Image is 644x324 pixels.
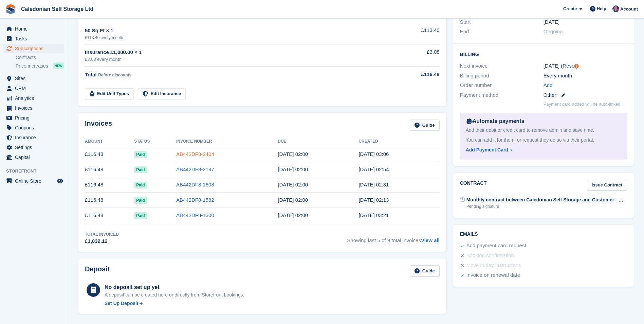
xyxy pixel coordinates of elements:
div: End [460,28,544,36]
th: Invoice Number [176,136,278,147]
a: View all [421,237,440,243]
h2: Contract [460,180,487,191]
div: Pending signature [466,203,614,210]
span: Online Store [15,176,56,186]
img: Lois Holling [612,5,619,12]
time: 2025-06-01 01:13:40 UTC [358,197,389,203]
span: Storefront [6,168,68,175]
a: Issue Contract [587,180,627,191]
span: Price increases [16,63,48,69]
a: AB442DF8-2187 [176,166,214,172]
span: Settings [15,143,56,152]
a: Add Payment Card [466,146,619,154]
span: Showing last 5 of 9 total invoices [347,231,439,245]
div: NEW [53,62,64,69]
a: menu [3,74,64,83]
td: £116.48 [85,208,134,223]
a: AB442DF8-1582 [176,197,214,203]
span: Coupons [15,123,56,132]
div: [DATE] ( ) [544,62,627,70]
a: menu [3,176,64,186]
span: Capital [15,152,56,162]
span: Before discounts [98,73,131,77]
div: Automate payments [466,117,621,125]
time: 2025-08-02 01:00:00 UTC [278,166,308,172]
a: menu [3,123,64,132]
td: £116.48 [85,193,134,208]
time: 2025-01-01 01:00:00 UTC [544,18,559,26]
div: £3.08 every month [85,56,385,63]
p: A deposit can be created here or directly from Storefront bookings. [105,291,244,299]
div: Add their debit or credit card to remove admin and save time. [466,127,621,134]
div: Insurance £1,000.00 × 1 [85,49,385,56]
div: Tooltip anchor [573,63,579,69]
p: Payment card added will be auto-linked [544,101,621,108]
h2: Billing [460,51,627,57]
span: Tasks [15,34,56,43]
span: Help [597,5,606,12]
a: Edit Unit Types [85,88,134,100]
span: Sites [15,74,56,83]
div: Move in day instructions [466,262,521,270]
th: Amount [85,136,134,147]
div: £1,032.12 [85,237,119,245]
a: AB442DF8-2404 [176,151,214,157]
time: 2025-09-02 01:00:00 UTC [278,151,308,157]
a: Guide [410,120,440,131]
td: £3.08 [385,44,439,67]
div: Add payment card request [466,242,526,250]
span: Subscriptions [15,44,56,53]
a: Price increases NEW [16,62,64,70]
div: Every month [544,72,627,80]
div: £116.48 [385,71,439,78]
span: Insurance [15,133,56,142]
h2: Invoices [85,120,112,131]
a: Set Up Deposit [105,300,244,307]
a: Edit Insurance [138,88,186,100]
span: Paid [134,197,147,204]
div: Billing period [460,72,544,80]
a: Reset [563,63,576,69]
th: Created [358,136,439,147]
time: 2025-07-01 01:31:01 UTC [358,182,389,187]
div: Total Invoiced [85,231,119,237]
div: Set Up Deposit [105,300,139,307]
span: Invoices [15,103,56,113]
div: Other [544,91,627,99]
a: menu [3,84,64,93]
a: Guide [410,265,440,276]
div: Order number [460,82,544,89]
span: Paid [134,182,147,188]
span: Ongoing [544,29,563,34]
div: You can add it for them, or request they do so via their portal. [466,137,621,144]
a: menu [3,152,64,162]
h2: Deposit [85,265,110,276]
time: 2025-09-01 02:06:11 UTC [358,151,389,157]
td: £116.48 [85,162,134,177]
time: 2025-07-02 01:00:00 UTC [278,182,308,187]
div: Payment method [460,91,544,99]
th: Due [278,136,358,147]
td: £113.40 [385,23,439,44]
span: Analytics [15,93,56,103]
td: £116.48 [85,177,134,193]
span: Total [85,72,97,77]
div: Booking confirmation [466,252,514,260]
div: Invoice on renewal date [466,271,520,280]
a: menu [3,34,64,43]
span: Account [620,6,638,13]
td: £116.48 [85,147,134,162]
span: Pricing [15,113,56,123]
span: Create [563,5,577,12]
a: Add [544,82,553,89]
a: menu [3,133,64,142]
span: Home [15,24,56,34]
a: AB442DF8-1300 [176,212,214,218]
div: £113.40 every month [85,35,385,41]
div: Start [460,18,544,26]
a: Caledonian Self Storage Ltd [18,3,96,15]
a: menu [3,24,64,34]
span: Paid [134,166,147,173]
div: 50 Sq Ft × 1 [85,27,385,35]
img: stora-icon-8386f47178a22dfd0bd8f6a31ec36ba5ce8667c1dd55bd0f319d3a0aa187defe.svg [5,4,16,14]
